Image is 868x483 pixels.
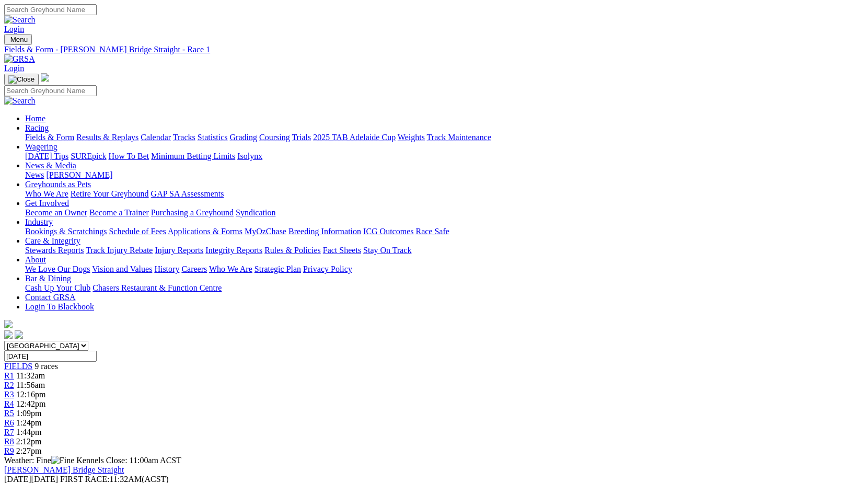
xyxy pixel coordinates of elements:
div: Wagering [25,152,864,161]
a: R6 [4,418,14,427]
a: We Love Our Dogs [25,264,90,273]
a: News [25,170,44,179]
a: Weights [398,133,425,142]
a: Bar & Dining [25,274,71,283]
span: 12:16pm [16,390,46,399]
a: Chasers Restaurant & Function Centre [92,283,222,292]
a: MyOzChase [245,227,286,236]
a: Become a Trainer [89,208,149,217]
a: Results & Replays [76,133,138,142]
a: Industry [25,217,53,226]
a: Track Injury Rebate [86,246,153,255]
a: Fact Sheets [323,246,361,255]
button: Toggle navigation [4,34,32,45]
img: facebook.svg [4,330,13,339]
div: About [25,264,864,274]
a: Care & Integrity [25,236,80,245]
a: Get Involved [25,199,69,208]
span: 9 races [34,362,58,371]
a: History [154,264,179,273]
a: Cash Up Your Club [25,283,90,292]
a: News & Media [25,161,76,170]
a: Wagering [25,142,57,151]
img: Search [4,96,36,106]
span: 2:27pm [16,446,42,455]
div: News & Media [25,170,864,180]
a: Become an Owner [25,208,87,217]
a: Login [4,25,24,33]
div: Care & Integrity [25,246,864,255]
a: Who We Are [25,189,68,198]
a: ICG Outcomes [363,227,413,236]
a: Strategic Plan [254,264,301,273]
a: Integrity Reports [205,246,262,255]
a: Contact GRSA [25,293,75,302]
a: Home [25,114,45,123]
a: Schedule of Fees [109,227,166,236]
input: Search [4,4,97,15]
div: Bar & Dining [25,283,864,293]
img: logo-grsa-white.png [41,73,49,82]
a: Stewards Reports [25,246,84,255]
a: R2 [4,381,14,389]
span: 12:42pm [16,399,46,408]
img: Close [8,75,34,84]
a: GAP SA Assessments [151,189,224,198]
a: R3 [4,390,14,399]
a: Isolynx [237,152,262,160]
a: Greyhounds as Pets [25,180,91,189]
span: 1:09pm [16,409,42,418]
button: Toggle navigation [4,74,39,85]
a: Calendar [141,133,171,142]
a: Grading [230,133,257,142]
a: Purchasing a Greyhound [151,208,234,217]
a: R1 [4,371,14,380]
div: Industry [25,227,864,236]
span: Menu [10,36,28,43]
a: Login To Blackbook [25,302,94,311]
span: Weather: Fine [4,456,76,465]
a: Bookings & Scratchings [25,227,107,236]
a: Applications & Forms [168,227,242,236]
a: [PERSON_NAME] [46,170,112,179]
span: 1:44pm [16,428,42,436]
a: FIELDS [4,362,32,371]
span: 1:24pm [16,418,42,427]
input: Select date [4,351,97,362]
a: Trials [292,133,311,142]
a: [DATE] Tips [25,152,68,160]
span: 11:56am [16,381,45,389]
span: R9 [4,446,14,455]
a: Racing [25,123,49,132]
a: Careers [181,264,207,273]
img: twitter.svg [15,330,23,339]
a: Statistics [198,133,228,142]
a: How To Bet [109,152,149,160]
a: R8 [4,437,14,446]
img: logo-grsa-white.png [4,320,13,328]
a: Fields & Form - [PERSON_NAME] Bridge Straight - Race 1 [4,45,864,54]
span: R7 [4,428,14,436]
a: Syndication [236,208,275,217]
a: [PERSON_NAME] Bridge Straight [4,465,124,474]
div: Greyhounds as Pets [25,189,864,199]
img: GRSA [4,54,35,64]
a: Rules & Policies [264,246,321,255]
a: Minimum Betting Limits [151,152,235,160]
span: 11:32am [16,371,45,380]
a: Track Maintenance [427,133,491,142]
img: Search [4,15,36,25]
input: Search [4,85,97,96]
span: 2:12pm [16,437,42,446]
a: Privacy Policy [303,264,352,273]
a: 2025 TAB Adelaide Cup [313,133,396,142]
a: Retire Your Greyhound [71,189,149,198]
a: Tracks [173,133,195,142]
